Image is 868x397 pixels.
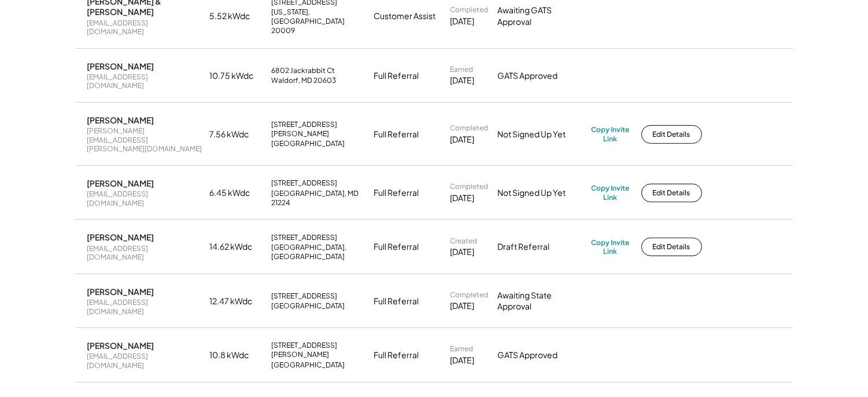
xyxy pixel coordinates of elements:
div: Completed [450,5,489,14]
div: [PERSON_NAME][EMAIL_ADDRESS][PERSON_NAME][DOMAIN_NAME] [87,126,203,154]
div: [EMAIL_ADDRESS][DOMAIN_NAME] [87,72,203,90]
div: [PERSON_NAME] [87,340,154,351]
div: Full Referral [374,129,419,140]
div: [DATE] [450,246,475,258]
div: Full Referral [374,296,419,307]
div: [GEOGRAPHIC_DATA], MD 21224 [272,189,367,207]
div: [STREET_ADDRESS] [272,179,338,188]
div: 6.45 kWdc [210,187,265,199]
div: Full Referral [374,187,419,199]
div: 14.62 kWdc [210,241,265,253]
div: GATS Approved [498,349,585,361]
div: [EMAIL_ADDRESS][DOMAIN_NAME] [87,244,203,262]
div: Awaiting State Approval [498,290,585,312]
div: Completed [450,182,489,191]
div: [DATE] [450,300,475,312]
div: 5.52 kWdc [210,10,265,22]
div: GATS Approved [498,70,585,82]
div: 7.56 kWdc [210,129,265,140]
div: [PERSON_NAME] [87,115,154,125]
div: [STREET_ADDRESS][PERSON_NAME] [272,341,367,359]
div: Awaiting GATS Approval [498,5,585,27]
div: [STREET_ADDRESS][PERSON_NAME] [272,120,367,138]
div: [PERSON_NAME] [87,286,154,297]
button: Edit Details [641,238,702,256]
div: [PERSON_NAME] [87,232,154,242]
div: Copy Invite Link [592,184,630,202]
div: Completed [450,290,489,300]
div: [GEOGRAPHIC_DATA] [272,301,345,311]
div: Customer Assist [374,10,436,22]
div: 10.8 kWdc [210,349,265,361]
div: [EMAIL_ADDRESS][DOMAIN_NAME] [87,298,203,316]
div: [DATE] [450,192,475,204]
div: [US_STATE], [GEOGRAPHIC_DATA] 20009 [272,8,367,35]
div: [EMAIL_ADDRESS][DOMAIN_NAME] [87,352,203,370]
div: Earned [450,65,474,74]
div: 10.75 kWdc [210,70,265,82]
div: [DATE] [450,75,475,86]
button: Edit Details [641,184,702,202]
div: Created [450,236,478,246]
div: [PERSON_NAME] [87,178,154,188]
div: [DATE] [450,16,475,27]
div: [STREET_ADDRESS] [272,292,338,301]
button: Edit Details [641,125,702,144]
div: Not Signed Up Yet [498,129,585,140]
div: [PERSON_NAME] [87,61,154,71]
div: Copy Invite Link [592,125,630,143]
div: Full Referral [374,349,419,361]
div: [EMAIL_ADDRESS][DOMAIN_NAME] [87,190,203,207]
div: 12.47 kWdc [210,296,265,307]
div: [DATE] [450,355,475,366]
div: Waldorf, MD 20603 [272,76,337,85]
div: [STREET_ADDRESS] [272,233,338,242]
div: [GEOGRAPHIC_DATA], [GEOGRAPHIC_DATA] [272,243,367,261]
div: [GEOGRAPHIC_DATA] [272,360,345,370]
div: [DATE] [450,134,475,145]
div: Draft Referral [498,241,585,253]
div: Not Signed Up Yet [498,187,585,199]
div: Copy Invite Link [592,238,630,256]
div: Completed [450,123,489,133]
div: Full Referral [374,70,419,82]
div: [EMAIL_ADDRESS][DOMAIN_NAME] [87,19,203,37]
div: 6802 Jackrabbit Ct [272,66,335,75]
div: Earned [450,344,474,354]
div: [GEOGRAPHIC_DATA] [272,139,345,148]
div: Full Referral [374,241,419,253]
